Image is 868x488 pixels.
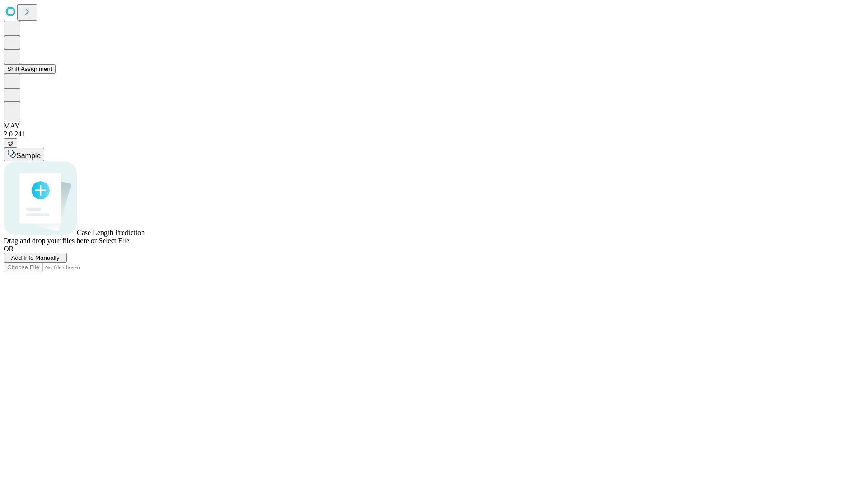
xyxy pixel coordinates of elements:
[4,64,56,74] button: Shift Assignment
[4,245,14,253] span: OR
[99,237,129,244] span: Select File
[4,138,17,148] button: @
[4,253,67,263] button: Add Info Manually
[4,130,864,138] div: 2.0.241
[4,122,864,130] div: MAY
[7,140,14,146] span: @
[4,148,44,161] button: Sample
[16,152,41,160] span: Sample
[11,254,60,261] span: Add Info Manually
[4,237,97,244] span: Drag and drop your files here or
[77,229,145,236] span: Case Length Prediction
